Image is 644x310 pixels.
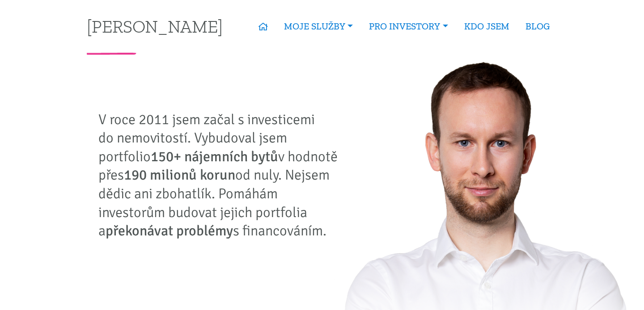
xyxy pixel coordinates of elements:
a: KDO JSEM [456,16,517,37]
strong: 190 milionů korun [124,166,235,184]
a: [PERSON_NAME] [87,17,223,35]
a: BLOG [517,16,558,37]
a: MOJE SLUŽBY [276,16,361,37]
strong: 150+ nájemních bytů [151,148,278,165]
p: V roce 2011 jsem začal s investicemi do nemovitostí. Vybudoval jsem portfolio v hodnotě přes od n... [98,110,344,240]
a: PRO INVESTORY [361,16,456,37]
strong: překonávat problémy [106,222,233,239]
